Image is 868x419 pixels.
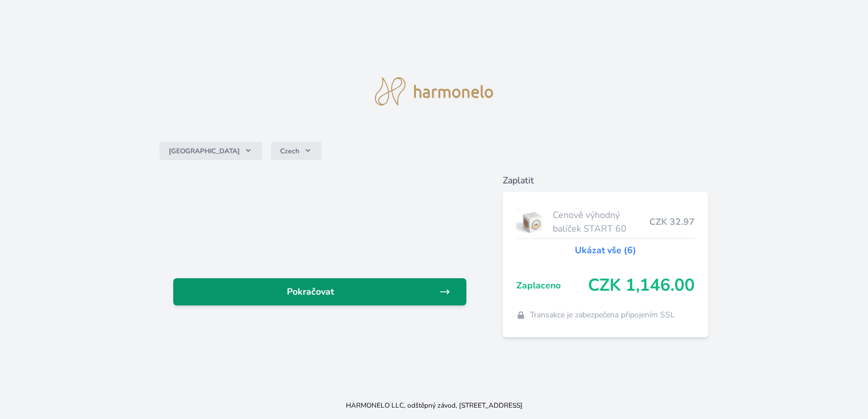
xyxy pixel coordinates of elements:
a: Ukázat vše (6) [575,244,636,257]
span: Czech [280,146,299,156]
span: CZK 32.97 [649,215,695,229]
img: start.jpg [516,208,549,236]
span: [GEOGRAPHIC_DATA] [169,146,240,156]
span: Cenově výhodný balíček START 60 [553,208,649,236]
button: [GEOGRAPHIC_DATA] [160,142,262,160]
span: Transakce je zabezpečena připojením SSL [530,309,675,321]
h6: Zaplatit [503,174,708,187]
span: Zaplaceno [516,279,588,292]
button: Czech [271,142,322,160]
img: logo.svg [375,77,493,106]
a: Pokračovat [173,278,466,305]
span: Pokračovat [182,285,439,299]
span: CZK 1,146.00 [588,275,695,296]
